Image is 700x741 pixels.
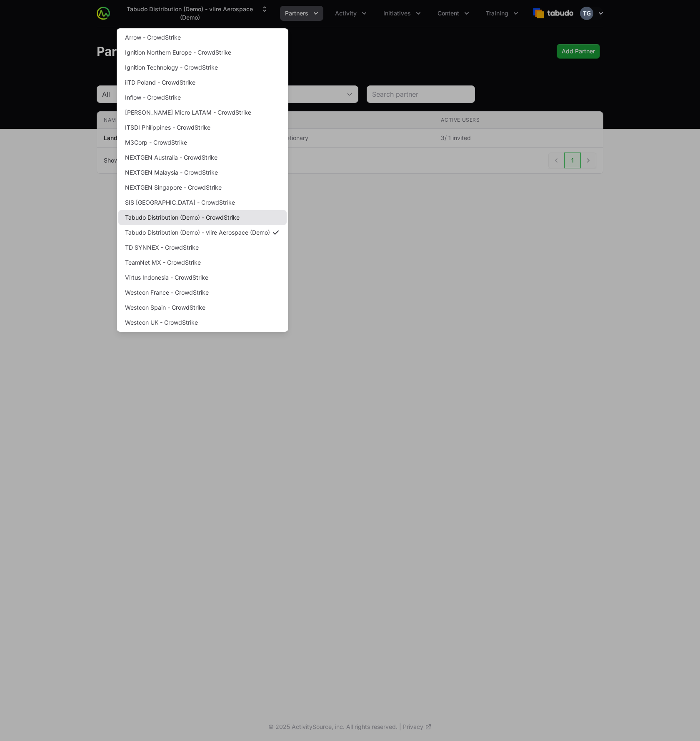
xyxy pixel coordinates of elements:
a: Ignition Technology - CrowdStrike [118,60,287,75]
div: Main navigation [110,2,523,25]
a: TeamNet MX - CrowdStrike [118,255,287,270]
a: Westcon France - CrowdStrike [118,285,287,300]
a: Arrow - CrowdStrike [118,30,287,45]
a: Ignition Northern Europe - CrowdStrike [118,45,287,60]
a: M3Corp - CrowdStrike [118,135,287,150]
a: Virtus Indonesia - CrowdStrike [118,270,287,285]
a: [PERSON_NAME] Micro LATAM - CrowdStrike [118,105,287,120]
a: ITSDI Philippines - CrowdStrike [118,120,287,135]
a: Tabudo Distribution (Demo) - CrowdStrike [118,210,287,225]
a: Westcon Spain - CrowdStrike [118,300,287,315]
a: TD SYNNEX - CrowdStrike [118,240,287,255]
a: NEXTGEN Singapore - CrowdStrike [118,180,287,195]
img: Timothy Greig [580,7,593,20]
a: Inflow - CrowdStrike [118,90,287,105]
div: Supplier switch menu [117,2,273,25]
a: Tabudo Distribution (Demo) - vlire Aerospace (Demo) [118,225,287,240]
a: NEXTGEN Australia - CrowdStrike [118,150,287,165]
a: Westcon UK - CrowdStrike [118,315,287,330]
a: NEXTGEN Malaysia - CrowdStrike [118,165,287,180]
div: Open [341,86,358,103]
a: SIS [GEOGRAPHIC_DATA] - CrowdStrike [118,195,287,210]
a: iiTD Poland - CrowdStrike [118,75,287,90]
